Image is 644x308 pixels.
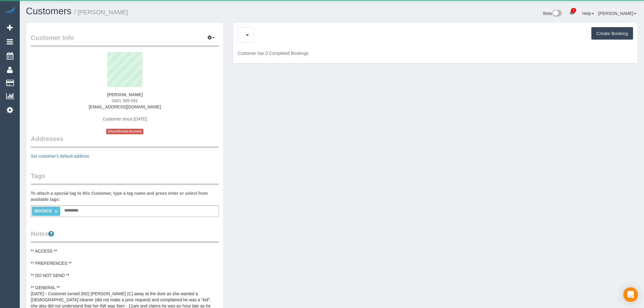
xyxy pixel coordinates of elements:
[238,50,633,56] p: Customer has 0 Completed Bookings
[34,208,52,213] span: INVOICE
[31,33,219,47] legend: Customer Info
[566,6,578,19] a: 1
[582,11,594,16] a: Help
[543,11,562,16] a: Beta
[31,229,219,243] legend: Notes
[106,129,143,134] span: Unconfirmed Account
[103,117,147,121] span: Customer since [DATE]
[31,171,219,185] legend: Tags
[4,6,16,15] img: Automaid Logo
[31,154,89,159] a: Set customer's default address
[598,11,636,16] a: [PERSON_NAME]
[112,98,138,103] span: 0401 389 091
[89,104,161,109] a: [EMAIL_ADDRESS][DOMAIN_NAME]
[31,190,219,202] label: To attach a special tag to this Customer, type a tag name and press enter or select from availabl...
[74,9,128,16] small: / [PERSON_NAME]
[55,209,58,214] a: ×
[591,27,633,40] button: Create Booking
[552,10,562,18] img: New interface
[26,6,72,16] a: Customers
[623,287,638,302] div: Open Intercom Messenger
[571,8,576,13] span: 1
[107,92,142,97] strong: [PERSON_NAME]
